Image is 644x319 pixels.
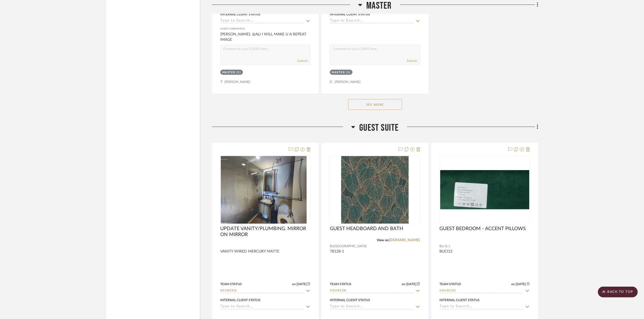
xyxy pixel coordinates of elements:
span: UPDATE VANITY/PLUMBING. MIRROR ON MIRROR [220,226,310,238]
span: GUEST HEADBOARD AND BATH [330,226,403,232]
img: UPDATE VANITY/PLUMBING. MIRROR ON MIRROR [224,156,307,224]
input: Type to Search… [330,304,413,310]
div: Internal Client Status [440,298,480,303]
button: Submit [297,58,307,63]
input: Type to Search… [330,288,413,294]
button: See More [348,99,402,110]
span: J & L [443,244,450,249]
span: on [402,283,405,286]
div: Internal Client Status [220,298,260,303]
span: View on [377,239,389,242]
button: Submit [407,58,417,63]
span: [DATE] [296,282,307,286]
div: MASTER [332,70,345,75]
span: [GEOGRAPHIC_DATA] [334,244,367,249]
span: on [292,283,296,286]
span: GUEST SUITE [359,122,399,134]
div: Team Status [330,282,351,287]
input: Type to Search… [330,19,413,24]
input: Type to Search… [220,304,304,310]
div: Team Status [220,282,242,287]
span: GUEST BEDROOM - ACCENT PILLOWS [440,226,526,232]
input: Type to Search… [440,304,523,310]
scroll-to-top-button: BACK TO TOP [598,287,638,297]
span: [DATE] [515,282,527,286]
img: GUEST HEADBOARD AND BATH [341,156,409,224]
div: [PERSON_NAME]: @ALI I WILL MAKE U A REPEAT IMAGE [220,32,310,42]
input: Type to Search… [220,19,304,24]
div: 0 [330,156,420,224]
div: Internal Client Status [330,12,370,17]
div: Internal Client Status [330,298,370,303]
div: Team Status [440,282,461,287]
img: GUEST BEDROOM - ACCENT PILLOWS [440,170,529,209]
span: [DATE] [405,282,417,286]
span: By [330,244,334,249]
div: (1) [346,70,351,75]
input: Type to Search… [440,288,523,294]
div: MASTER [222,70,235,75]
div: Internal Client Status [220,12,260,17]
a: [DOMAIN_NAME] [389,238,420,242]
span: on [511,283,515,286]
input: Type to Search… [220,288,304,294]
span: By [440,244,443,249]
div: (1) [236,70,241,75]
